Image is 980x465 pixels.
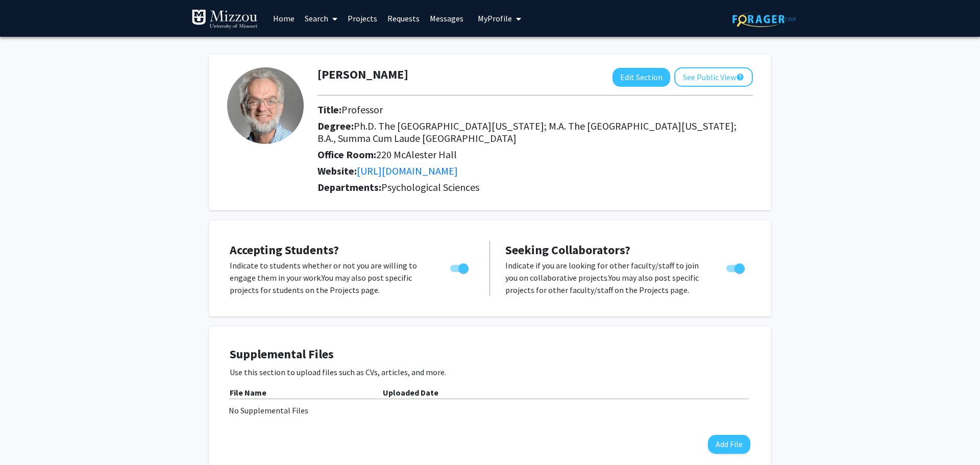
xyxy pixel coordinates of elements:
[425,1,469,36] a: Messages
[722,259,750,275] div: Toggle
[478,13,512,23] span: My Profile
[230,387,266,398] b: File Name
[674,67,753,87] button: See Public View
[612,68,670,87] button: Edit Section
[383,387,438,398] b: Uploaded Date
[505,242,630,258] span: Seeking Collaborators?
[310,181,761,193] h2: Departments:
[317,165,753,177] h2: Website:
[446,259,474,275] div: Toggle
[317,119,737,144] span: Ph.D. The [GEOGRAPHIC_DATA][US_STATE]; M.A. The [GEOGRAPHIC_DATA][US_STATE]; B.A., Summa Cum Laud...
[357,164,458,177] a: Opens in a new tab
[8,419,43,457] iframe: Chat
[230,347,750,362] h4: Supplemental Files
[230,242,339,258] span: Accepting Students?
[227,67,304,144] img: Profile Picture
[317,67,408,82] h1: [PERSON_NAME]
[317,104,753,116] h2: Title:
[382,1,425,36] a: Requests
[191,9,258,30] img: University of Missouri Logo
[732,11,796,27] img: ForagerOne Logo
[317,149,753,161] h2: Office Room:
[708,435,750,454] button: Add File
[268,1,300,36] a: Home
[505,259,707,296] p: Indicate if you are looking for other faculty/staff to join you on collaborative projects. You ma...
[341,103,383,116] span: Professor
[317,120,753,144] h2: Degree:
[300,1,342,36] a: Search
[342,1,382,36] a: Projects
[736,71,744,83] mat-icon: help
[229,404,751,417] div: No Supplemental Files
[230,259,431,296] p: Indicate to students whether or not you are willing to engage them in your work. You may also pos...
[381,181,479,193] span: Psychological Sciences
[230,366,750,378] p: Use this section to upload files such as CVs, articles, and more.
[376,148,457,161] span: 220 McAlester Hall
